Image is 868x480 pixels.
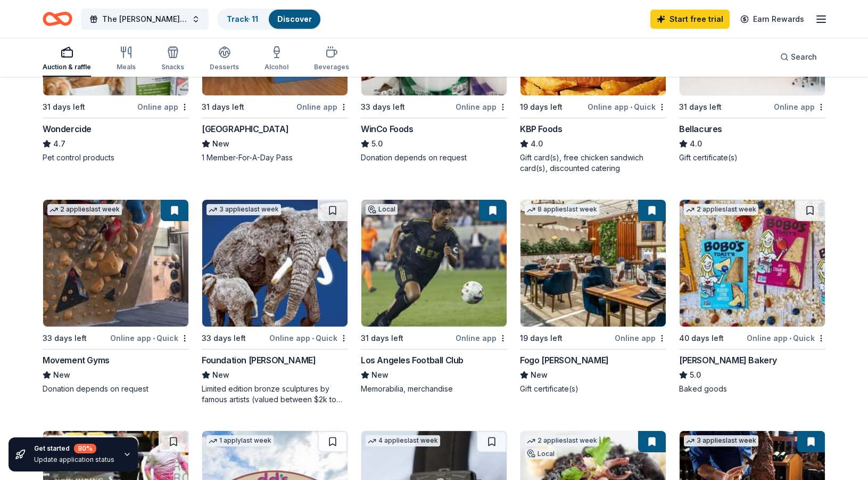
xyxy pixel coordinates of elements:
span: • [153,334,155,343]
div: Gift card(s), free chicken sandwich card(s), discounted catering [520,152,666,174]
div: Donation depends on request [361,152,507,163]
div: Local [366,204,398,215]
div: Auction & raffle [43,63,91,71]
span: • [312,334,314,343]
div: 19 days left [520,101,563,113]
div: 4 applies last week [366,435,440,446]
div: Wondercide [43,123,92,135]
div: 3 applies last week [684,435,758,446]
button: Track· 11Discover [217,9,321,30]
div: 8 applies last week [525,204,599,215]
div: Update application status [34,455,114,464]
button: The [PERSON_NAME] WunderGlo Foundation's 2025 Blue Warrior Celebration & Silent Auction [81,9,209,30]
div: 2 applies last week [525,435,599,446]
div: Desserts [210,63,239,71]
button: Meals [117,42,136,77]
div: Pet control products [43,152,189,163]
div: Baked goods [679,384,825,394]
img: Image for Bobo's Bakery [680,200,825,327]
span: New [212,137,229,150]
button: Search [772,46,825,68]
div: 33 days left [43,332,87,345]
span: • [789,334,791,343]
span: 4.7 [53,137,65,150]
div: Memorabilia, merchandise [361,384,507,394]
div: 80 % [74,444,96,453]
div: 2 applies last week [684,204,758,215]
span: 4.0 [531,137,543,150]
div: KBP Foods [520,123,562,135]
a: Discover [277,14,312,23]
a: Image for Los Angeles Football ClubLocal31 days leftOnline appLos Angeles Football ClubNewMemorab... [361,199,507,394]
div: Limited edition bronze sculptures by famous artists (valued between $2k to $7k; proceeds will spl... [202,384,348,405]
img: Image for Movement Gyms [43,200,188,327]
span: New [212,369,229,381]
a: Image for Foundation Michelangelo3 applieslast week33 days leftOnline app•QuickFoundation [PERSON... [202,199,348,405]
div: Online app Quick [747,331,825,345]
button: Beverages [314,42,349,77]
a: Home [43,6,72,31]
button: Desserts [210,42,239,77]
span: 4.0 [690,137,702,150]
div: Online app [137,100,189,113]
div: Bellacures [679,123,722,135]
span: New [53,369,70,381]
div: Meals [117,63,136,71]
a: Image for Bobo's Bakery2 applieslast week40 days leftOnline app•Quick[PERSON_NAME] Bakery5.0Baked... [679,199,825,394]
img: Image for Foundation Michelangelo [202,200,348,327]
div: Online app Quick [588,100,666,113]
div: Alcohol [264,63,288,71]
div: 33 days left [361,101,405,113]
div: 31 days left [202,101,244,113]
div: Gift certificate(s) [520,384,666,394]
a: Track· 11 [227,14,258,23]
img: Image for Los Angeles Football Club [361,200,507,327]
a: Start free trial [650,10,730,29]
div: [GEOGRAPHIC_DATA] [202,123,288,135]
div: Los Angeles Football Club [361,354,464,367]
div: [PERSON_NAME] Bakery [679,354,777,367]
div: Fogo [PERSON_NAME] [520,354,609,367]
div: Gift certificate(s) [679,152,825,163]
a: Earn Rewards [734,10,811,29]
button: Snacks [161,42,184,77]
div: 19 days left [520,332,563,345]
a: Image for Fogo de Chao8 applieslast week19 days leftOnline appFogo [PERSON_NAME]NewGift certifica... [520,199,666,394]
div: 1 Member-For-A-Day Pass [202,152,348,163]
span: Search [791,51,817,63]
div: 31 days left [679,101,722,113]
div: Get started [34,444,114,453]
div: Local [525,449,557,459]
button: Alcohol [264,42,288,77]
div: 31 days left [361,332,403,345]
span: New [531,369,548,381]
div: 1 apply last week [206,435,274,446]
button: Auction & raffle [43,42,91,77]
div: Snacks [161,63,184,71]
div: 33 days left [202,332,246,345]
span: • [630,103,632,111]
div: Online app Quick [269,331,348,345]
span: 5.0 [371,137,383,150]
div: WinCo Foods [361,123,414,135]
div: Online app Quick [110,331,189,345]
div: 40 days left [679,332,724,345]
div: Online app [456,331,507,345]
div: Donation depends on request [43,384,189,394]
div: 3 applies last week [206,204,281,215]
div: Movement Gyms [43,354,110,367]
div: 2 applies last week [47,204,122,215]
img: Image for Fogo de Chao [520,200,666,327]
div: Beverages [314,63,349,71]
div: Foundation [PERSON_NAME] [202,354,316,367]
div: 31 days left [43,101,85,113]
span: The [PERSON_NAME] WunderGlo Foundation's 2025 Blue Warrior Celebration & Silent Auction [102,13,187,26]
div: Online app [456,100,507,113]
div: Online app [615,331,666,345]
span: 5.0 [690,369,701,381]
div: Online app [774,100,825,113]
a: Image for Movement Gyms2 applieslast week33 days leftOnline app•QuickMovement GymsNewDonation dep... [43,199,189,394]
span: New [371,369,388,381]
div: Online app [296,100,348,113]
